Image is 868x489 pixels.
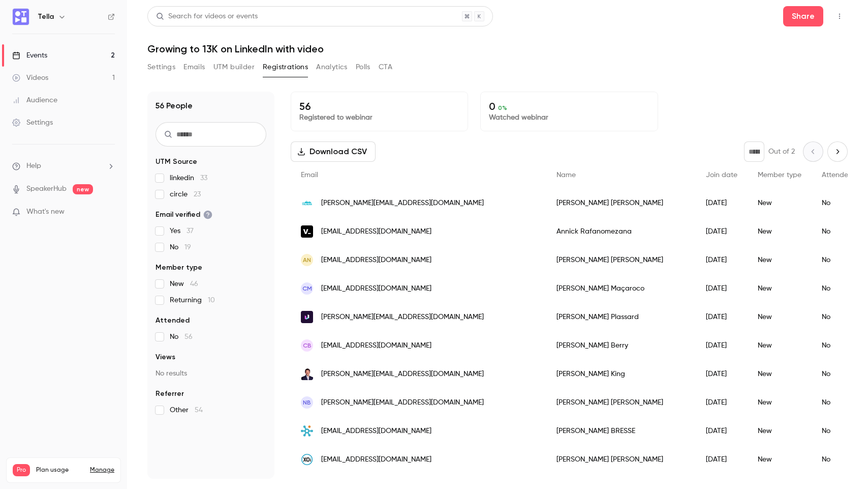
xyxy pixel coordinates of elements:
div: [PERSON_NAME] [PERSON_NAME] [546,189,696,217]
span: 37 [187,227,194,235]
div: [PERSON_NAME] BRESSE [546,417,696,445]
div: No [812,417,863,445]
div: [PERSON_NAME] Berry [546,331,696,360]
div: [PERSON_NAME] [PERSON_NAME] [546,388,696,417]
img: talaera.com [301,200,313,207]
div: No [812,388,863,417]
div: [PERSON_NAME] [PERSON_NAME] [546,246,696,274]
button: Emails [183,59,205,75]
div: New [748,417,812,445]
span: circle [170,189,201,199]
span: 19 [184,244,191,251]
span: CM [302,284,312,293]
span: 46 [190,280,198,287]
div: New [748,388,812,417]
span: No [170,332,193,342]
span: NB [303,398,311,407]
div: New [748,360,812,388]
span: Returning [170,295,215,305]
span: linkedin [170,173,207,183]
span: AN [303,255,311,265]
div: New [748,189,812,217]
span: What's new [26,207,65,217]
span: Help [26,161,41,171]
span: No [170,242,191,252]
span: [PERSON_NAME][EMAIL_ADDRESS][DOMAIN_NAME] [321,312,484,323]
div: Search for videos or events [156,11,258,22]
p: 56 [299,100,459,112]
span: new [73,184,93,194]
div: No [812,217,863,246]
span: 54 [195,407,203,414]
h1: 56 People [156,100,193,112]
span: [EMAIL_ADDRESS][DOMAIN_NAME] [321,426,431,437]
div: [PERSON_NAME] King [546,360,696,388]
span: [EMAIL_ADDRESS][DOMAIN_NAME] [321,340,431,351]
button: Settings [147,59,175,75]
li: help-dropdown-opener [12,161,115,171]
p: Registered to webinar [299,112,459,123]
span: Yes [170,226,194,236]
button: Share [783,6,823,26]
div: [PERSON_NAME] Maçaroco [546,274,696,303]
button: CTA [379,59,392,75]
div: New [748,274,812,303]
img: valtech.com [301,225,313,238]
span: Referrer [156,389,184,399]
span: Member type [758,171,801,179]
div: [DATE] [696,445,748,474]
span: [EMAIL_ADDRESS][DOMAIN_NAME] [321,283,431,294]
div: [DATE] [696,417,748,445]
span: UTM Source [156,157,197,167]
span: Pro [13,464,30,476]
div: New [748,331,812,360]
iframe: Noticeable Trigger [103,208,115,217]
span: Other [170,405,203,415]
div: Settings [12,118,53,128]
div: No [812,303,863,331]
span: Name [556,171,576,179]
span: [PERSON_NAME][EMAIL_ADDRESS][DOMAIN_NAME] [321,198,484,209]
div: No [812,246,863,274]
span: New [170,279,198,289]
div: No [812,445,863,474]
button: UTM builder [213,59,255,75]
div: [DATE] [696,217,748,246]
div: New [748,303,812,331]
div: Videos [12,73,48,83]
span: [PERSON_NAME][EMAIL_ADDRESS][DOMAIN_NAME] [321,369,484,380]
div: [DATE] [696,388,748,417]
div: New [748,246,812,274]
img: xoi.io [301,453,313,466]
span: 23 [194,191,201,198]
span: 33 [200,175,207,182]
span: Views [156,352,175,362]
div: [DATE] [696,331,748,360]
div: [DATE] [696,189,748,217]
span: Member type [156,263,202,273]
div: No [812,274,863,303]
img: kingstrategicaction.com [301,366,313,382]
p: No results [156,368,266,379]
span: Join date [706,171,737,179]
div: [DATE] [696,246,748,274]
span: Attended [156,315,190,326]
div: [DATE] [696,274,748,303]
button: Next page [827,141,848,162]
span: Plan usage [36,466,84,474]
span: [EMAIL_ADDRESS][DOMAIN_NAME] [321,454,431,465]
a: SpeakerHub [26,184,67,194]
section: facet-groups [156,157,266,415]
button: Download CSV [291,141,376,162]
span: 10 [208,297,215,304]
span: Email verified [156,210,212,220]
div: No [812,189,863,217]
div: Audience [12,95,57,105]
p: Out of 2 [768,147,795,157]
span: CB [303,341,312,350]
img: userled.io [301,311,313,323]
span: [EMAIL_ADDRESS][DOMAIN_NAME] [321,226,431,237]
a: Manage [90,466,114,474]
div: [PERSON_NAME] Plassard [546,303,696,331]
h1: Growing to 13K on LinkedIn with video [147,43,848,55]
